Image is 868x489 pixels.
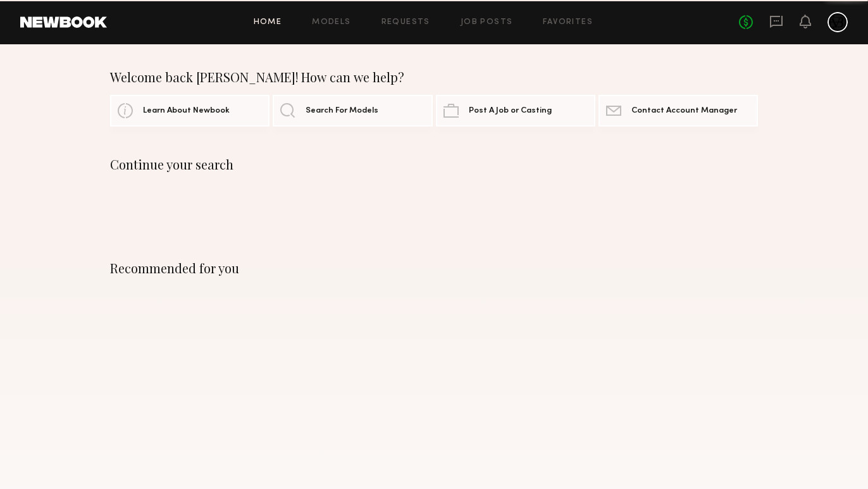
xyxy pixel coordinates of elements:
a: Requests [381,18,430,27]
span: Learn About Newbook [143,107,230,115]
a: Contact Account Manager [598,95,758,127]
a: Job Posts [461,18,513,27]
span: Contact Account Manager [631,107,737,115]
a: Favorites [543,18,593,27]
div: Continue your search [110,157,758,172]
a: Learn About Newbook [110,95,270,127]
a: Post A Job or Casting [436,95,595,127]
a: Models [312,18,350,27]
div: Recommended for you [110,261,758,276]
div: Welcome back [PERSON_NAME]! How can we help? [110,70,758,85]
span: Search For Models [306,107,378,115]
span: Post A Job or Casting [469,107,552,115]
a: Search For Models [273,95,432,127]
a: Home [254,18,282,27]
